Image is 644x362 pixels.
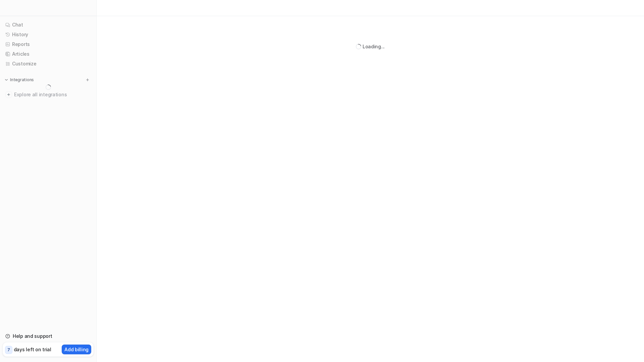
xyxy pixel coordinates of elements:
[14,346,51,353] p: days left on trial
[5,91,12,98] img: explore all integrations
[7,347,10,353] p: 7
[3,59,94,68] a: Customize
[85,77,90,82] img: menu_add.svg
[3,331,94,341] a: Help and support
[363,43,385,50] div: Loading...
[62,345,91,354] button: Add billing
[10,77,34,83] p: Integrations
[64,346,89,353] p: Add billing
[3,76,36,83] button: Integrations
[14,89,91,100] span: Explore all integrations
[4,77,9,82] img: expand menu
[3,49,94,59] a: Articles
[3,90,94,99] a: Explore all integrations
[3,40,94,49] a: Reports
[3,30,94,39] a: History
[3,20,94,30] a: Chat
